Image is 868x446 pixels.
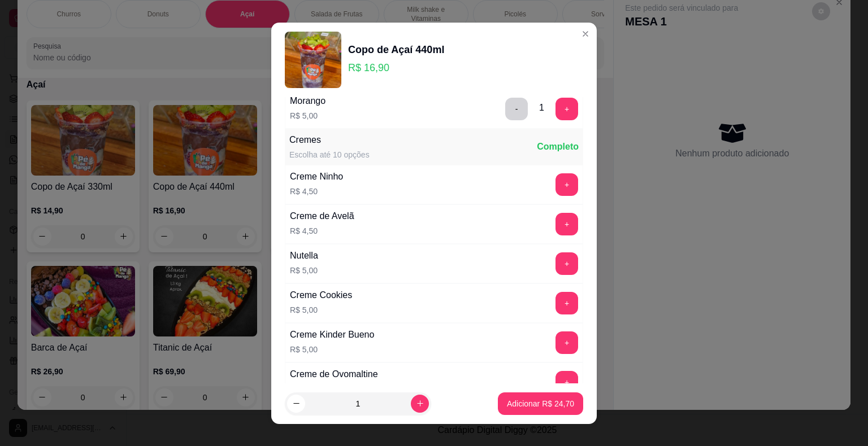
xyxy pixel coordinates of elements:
[555,252,578,275] button: add
[576,25,594,43] button: Close
[348,42,444,58] div: Copo de Açaí 440ml
[537,140,579,154] div: Completo
[290,249,318,263] div: Nutella
[290,225,354,237] p: R$ 4,50
[555,331,578,354] button: add
[290,344,374,355] p: R$ 5,00
[555,173,578,196] button: add
[290,368,378,381] div: Creme de Ovomaltine
[539,101,544,115] div: 1
[290,328,374,342] div: Creme Kinder Bueno
[290,186,343,197] p: R$ 4,50
[290,94,325,108] div: Morango
[285,32,341,88] img: product-image
[555,292,578,314] button: add
[290,209,354,223] div: Creme de Avelã
[507,398,574,409] p: Adicionar R$ 24,70
[555,98,578,120] button: add
[555,371,578,393] button: add
[290,110,325,121] p: R$ 5,00
[289,133,370,147] div: Cremes
[348,60,444,76] p: R$ 16,90
[555,213,578,235] button: add
[287,395,305,413] button: decrease-product-quantity
[505,98,528,120] button: delete
[290,265,318,276] p: R$ 5,00
[290,170,343,183] div: Creme Ninho
[411,395,429,413] button: increase-product-quantity
[290,304,352,316] p: R$ 5,00
[290,288,352,302] div: Creme Cookies
[289,149,370,160] div: Escolha até 10 opções
[498,392,583,415] button: Adicionar R$ 24,70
